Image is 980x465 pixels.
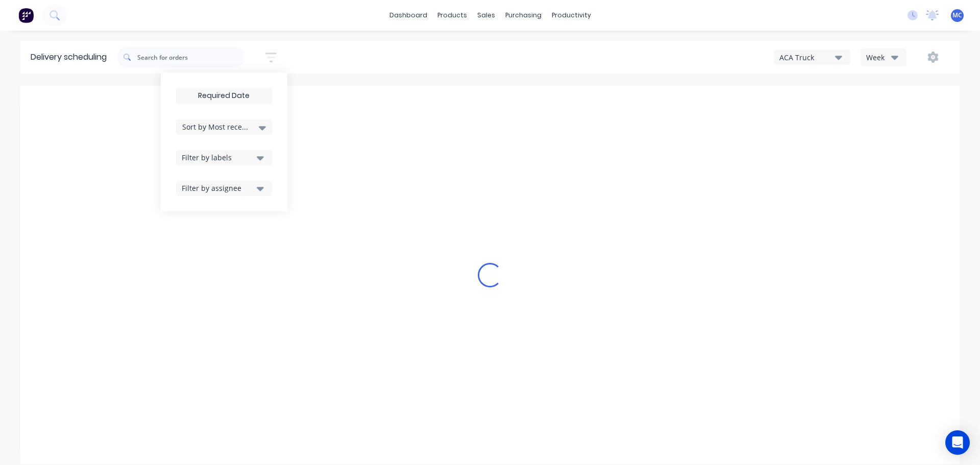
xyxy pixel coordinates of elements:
span: Sort by Most recent [182,121,249,132]
div: Filter by labels [182,152,254,163]
div: Week [866,52,896,63]
div: Open Intercom Messenger [945,430,970,455]
div: ACA Truck [779,52,835,63]
div: sales [472,8,500,23]
input: Required Date [177,88,272,104]
div: Delivery scheduling [20,41,117,74]
input: Search for orders [137,47,244,67]
div: products [432,8,472,23]
span: MC [952,11,962,20]
button: ACA Truck [774,50,850,65]
div: purchasing [500,8,547,23]
div: Filter by assignee [182,183,254,193]
img: Factory [18,8,34,23]
button: Week [861,48,906,66]
div: productivity [547,8,596,23]
a: dashboard [384,8,432,23]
